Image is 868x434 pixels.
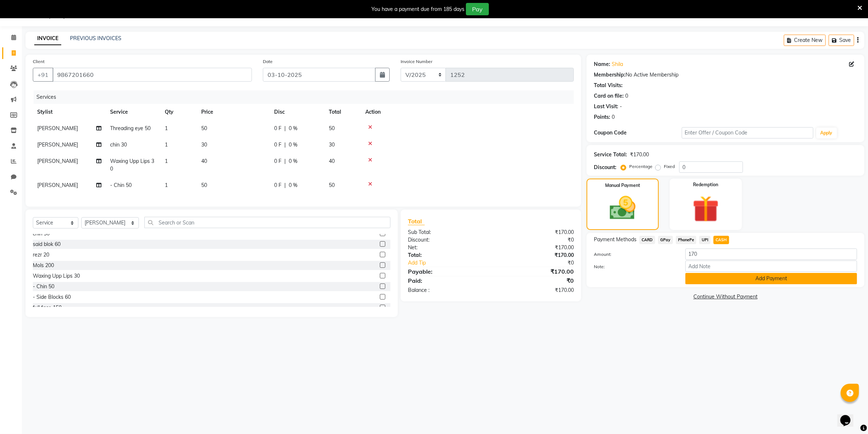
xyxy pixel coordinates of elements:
[639,236,655,244] span: CARD
[324,104,361,120] th: Total
[612,113,615,121] div: 0
[274,157,281,165] span: 0 F
[402,259,506,267] a: Add Tip
[165,141,168,148] span: 1
[682,127,813,138] input: Enter Offer / Coupon Code
[34,32,61,45] a: INVOICE
[612,60,623,68] a: Shila
[466,3,489,15] button: Pay
[33,58,44,65] label: Client
[106,104,160,120] th: Service
[289,125,297,132] span: 0 %
[594,60,610,68] div: Name:
[625,92,628,100] div: 0
[33,241,61,248] div: said blok 60
[33,304,62,312] div: full face 150
[676,236,697,244] span: PhonePe
[658,236,673,244] span: GPay
[685,249,857,260] input: Amount
[620,103,622,110] div: -
[402,236,491,244] div: Discount:
[274,125,281,132] span: 0 F
[201,182,207,188] span: 50
[284,157,286,165] span: |
[284,125,286,132] span: |
[594,82,623,89] div: Total Visits:
[816,128,837,138] button: Apply
[371,5,464,13] div: You have a payment due from 185 days
[165,182,168,188] span: 1
[491,244,579,251] div: ₹170.00
[160,104,197,120] th: Qty
[491,251,579,259] div: ₹170.00
[588,293,863,301] a: Continue Without Payment
[588,263,680,270] label: Note:
[594,151,627,159] div: Service Total:
[829,35,854,46] button: Save
[408,218,425,225] span: Total
[33,293,71,301] div: - Side Blocks 60
[491,276,579,285] div: ₹0
[33,283,54,290] div: - Chin 50
[33,230,50,238] div: chin 30
[491,236,579,244] div: ₹0
[664,163,675,170] label: Fixed
[594,164,616,171] div: Discount:
[491,228,579,236] div: ₹170.00
[713,236,729,244] span: CASH
[284,181,286,189] span: |
[289,157,297,165] span: 0 %
[33,262,54,269] div: Mols 200
[70,35,121,42] a: PREVIOUS INVOICES
[201,125,207,132] span: 50
[110,158,154,172] span: Waxing Upp Lips 30
[594,103,618,110] div: Last Visit:
[263,58,273,65] label: Date
[201,158,207,164] span: 40
[684,192,728,226] img: _gift.svg
[361,104,574,120] th: Action
[784,35,826,46] button: Create New
[201,141,207,148] span: 30
[37,158,78,164] span: [PERSON_NAME]
[33,272,80,280] div: Waxing Upp Lips 30
[37,182,78,188] span: [PERSON_NAME]
[110,125,151,132] span: Threading eye 50
[33,251,49,259] div: rezr 20
[629,163,653,170] label: Percentage
[837,405,861,427] iframe: chat widget
[491,286,579,294] div: ₹170.00
[491,267,579,276] div: ₹170.00
[37,141,78,148] span: [PERSON_NAME]
[33,68,53,82] button: +91
[594,129,682,137] div: Coupon Code
[329,141,335,148] span: 30
[594,113,610,121] div: Points:
[402,251,491,259] div: Total:
[594,92,624,100] div: Card on file:
[329,158,335,164] span: 40
[605,182,640,189] label: Manual Payment
[401,58,432,65] label: Invoice Number
[402,286,491,294] div: Balance :
[284,141,286,149] span: |
[402,244,491,251] div: Net:
[506,259,579,267] div: ₹0
[402,228,491,236] div: Sub Total:
[329,182,335,188] span: 50
[685,261,857,272] input: Add Note
[165,158,168,164] span: 1
[165,125,168,132] span: 1
[402,267,491,276] div: Payable:
[602,193,644,223] img: _cash.svg
[402,276,491,285] div: Paid:
[110,182,132,188] span: - Chin 50
[289,181,297,189] span: 0 %
[329,125,335,132] span: 50
[274,181,281,189] span: 0 F
[699,236,711,244] span: UPI
[197,104,270,120] th: Price
[594,71,626,79] div: Membership:
[588,251,680,258] label: Amount:
[34,90,579,104] div: Services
